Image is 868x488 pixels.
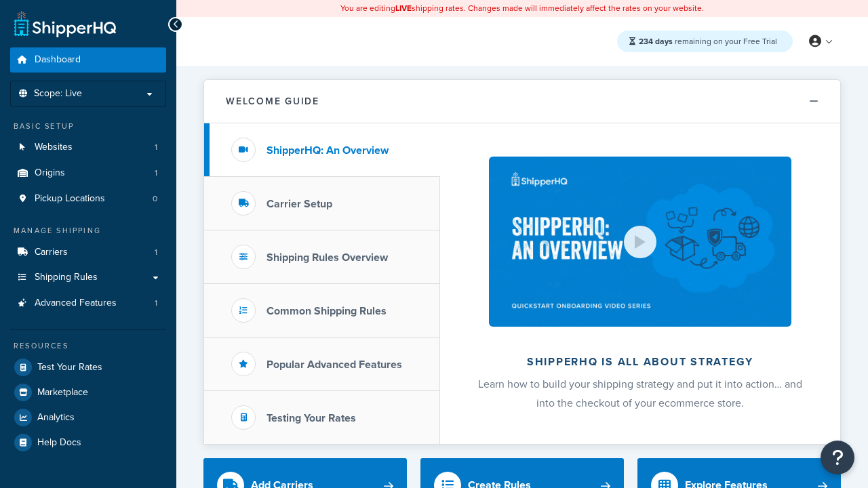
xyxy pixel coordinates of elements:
[267,144,389,157] h3: ShipperHQ: An Overview
[10,186,166,211] a: Pickup Locations0
[35,142,73,153] span: Websites
[267,198,332,210] h3: Carrier Setup
[35,272,98,283] span: Shipping Rules
[10,186,166,211] li: Pickup Locations
[155,167,157,179] span: 1
[10,265,166,290] a: Shipping Rules
[395,2,412,14] b: LIVE
[10,291,166,316] a: Advanced Features1
[35,247,68,258] span: Carriers
[10,240,166,265] a: Carriers1
[35,167,65,179] span: Origins
[267,305,387,317] h3: Common Shipping Rules
[34,88,82,100] span: Scope: Live
[35,54,81,66] span: Dashboard
[35,193,105,205] span: Pickup Locations
[10,405,166,430] a: Analytics
[267,412,356,424] h3: Testing Your Rates
[489,157,791,327] img: ShipperHQ is all about strategy
[10,291,166,316] li: Advanced Features
[10,135,166,160] a: Websites1
[10,430,166,455] a: Help Docs
[10,121,166,132] div: Basic Setup
[10,225,166,237] div: Manage Shipping
[155,142,157,153] span: 1
[10,47,166,73] a: Dashboard
[10,161,166,186] a: Origins1
[10,380,166,405] a: Marketplace
[37,412,75,424] span: Analytics
[476,356,804,368] h2: ShipperHQ is all about strategy
[10,355,166,380] a: Test Your Rates
[10,161,166,186] li: Origins
[35,298,117,309] span: Advanced Features
[153,193,157,205] span: 0
[10,135,166,160] li: Websites
[821,441,854,474] button: Open Resource Center
[37,387,88,399] span: Marketplace
[204,80,840,123] button: Welcome Guide
[226,96,319,106] h2: Welcome Guide
[155,247,157,258] span: 1
[639,35,777,47] span: remaining on your Free Trial
[155,298,157,309] span: 1
[37,437,81,449] span: Help Docs
[267,251,388,264] h3: Shipping Rules Overview
[10,340,166,352] div: Resources
[267,359,402,371] h3: Popular Advanced Features
[37,362,102,373] span: Test Your Rates
[10,240,166,265] li: Carriers
[639,35,673,47] strong: 234 days
[478,376,802,411] span: Learn how to build your shipping strategy and put it into action… and into the checkout of your e...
